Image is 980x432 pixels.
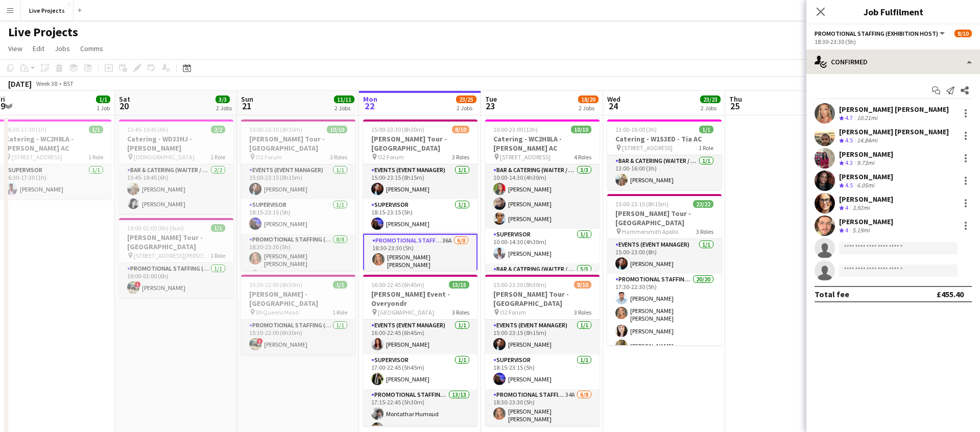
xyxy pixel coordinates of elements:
[80,44,103,53] span: Comms
[937,289,964,299] div: £455.40
[839,217,893,226] div: [PERSON_NAME]
[485,229,600,263] app-card-role: Supervisor1/110:00-14:30 (4h30m)[PERSON_NAME]
[850,204,872,212] div: 3.92mi
[216,95,230,103] span: 3/3
[606,100,620,112] span: 24
[249,126,302,133] span: 15:00-23:30 (8h30m)
[815,289,849,299] div: Total fee
[51,42,74,55] a: Jobs
[4,42,27,55] a: View
[97,104,110,112] div: 1 Job
[363,134,477,153] h3: [PERSON_NAME] Tour - [GEOGRAPHIC_DATA]
[119,94,130,104] span: Sat
[855,181,876,190] div: 6.05mi
[332,308,347,316] span: 1 Role
[363,234,477,380] app-card-role: Promotional Staffing (Exhibition Host)36A6/818:30-23:30 (5h)[PERSON_NAME] [PERSON_NAME]
[839,127,949,136] div: [PERSON_NAME] [PERSON_NAME]
[89,126,103,133] span: 1/1
[241,320,355,354] app-card-role: Promotional Staffing (Exhibition Host)1/115:30-22:00 (6h30m)![PERSON_NAME]
[241,134,355,153] h3: [PERSON_NAME] Tour - [GEOGRAPHIC_DATA]
[12,153,62,161] span: [STREET_ADDRESS]
[96,95,110,103] span: 1/1
[134,153,195,161] span: [DEMOGRAPHIC_DATA]
[456,95,476,103] span: 23/25
[845,226,848,234] span: 4
[241,275,355,354] app-job-card: 15:30-22:00 (6h30m)1/1[PERSON_NAME] - [GEOGRAPHIC_DATA] 89 Queens Head1 RolePromotional Staffing ...
[257,338,263,344] span: !
[607,119,722,190] app-job-card: 13:00-16:00 (3h)1/1Catering - W1S3ED - Tia AC [STREET_ADDRESS]1 RoleBar & Catering (Waiter / wait...
[806,50,980,74] div: Confirmed
[363,119,477,271] app-job-card: 15:00-23:30 (8h30m)8/10[PERSON_NAME] Tour - [GEOGRAPHIC_DATA] O2 Forum3 RolesEvents (Event Manage...
[574,308,591,316] span: 3 Roles
[700,95,721,103] span: 23/23
[76,42,107,55] a: Comms
[615,126,657,133] span: 13:00-16:00 (3h)
[241,119,355,271] app-job-card: 15:00-23:30 (8h30m)10/10[PERSON_NAME] Tour - [GEOGRAPHIC_DATA] O2 Forum3 RolesEvents (Event Manag...
[119,119,233,214] div: 13:45-19:45 (6h)2/2Catering - WD33HJ - [PERSON_NAME] [DEMOGRAPHIC_DATA]1 RoleBar & Catering (Wait...
[363,275,477,426] app-job-card: 16:00-22:45 (6h45m)15/15[PERSON_NAME] Event - Overyondr [GEOGRAPHIC_DATA]3 RolesEvents (Event Man...
[327,126,347,133] span: 10/10
[241,164,355,199] app-card-role: Events (Event Manager)1/115:00-23:15 (8h15m)[PERSON_NAME]
[363,290,477,308] h3: [PERSON_NAME] Event - Overyondr
[485,320,600,354] app-card-role: Events (Event Manager)1/115:00-23:15 (8h15m)[PERSON_NAME]
[119,218,233,298] app-job-card: 19:00-01:00 (6h) (Sun)1/1[PERSON_NAME] Tour - [GEOGRAPHIC_DATA] [STREET_ADDRESS][PERSON_NAME]1 Ro...
[119,263,233,298] app-card-role: Promotional Staffing (Exhibition Host)1/119:00-01:00 (6h)![PERSON_NAME]
[249,281,302,289] span: 15:30-22:00 (6h30m)
[699,126,713,133] span: 1/1
[8,79,32,89] div: [DATE]
[29,42,49,55] a: Edit
[119,164,233,214] app-card-role: Bar & Catering (Waiter / waitress)2/213:45-19:45 (6h)[PERSON_NAME][PERSON_NAME]
[5,126,46,133] span: 16:30-17:30 (1h)
[210,252,225,259] span: 1 Role
[241,94,253,104] span: Sun
[485,94,497,104] span: Tue
[485,134,600,153] h3: Catering - WC2H8LA - [PERSON_NAME] AC
[855,159,876,167] div: 9.73mi
[55,44,70,53] span: Jobs
[8,25,78,40] h1: Live Projects
[485,275,600,426] div: 15:00-23:30 (8h30m)8/10[PERSON_NAME] Tour - [GEOGRAPHIC_DATA] O2 Forum3 RolesEvents (Event Manage...
[88,153,103,161] span: 1 Role
[485,119,600,271] div: 10:00-23:00 (13h)10/10Catering - WC2H8LA - [PERSON_NAME] AC [STREET_ADDRESS]4 RolesBar & Catering...
[954,30,972,37] span: 8/10
[457,104,476,112] div: 2 Jobs
[701,104,720,112] div: 2 Jobs
[493,126,538,133] span: 10:00-23:00 (13h)
[378,153,404,161] span: O2 Forum
[607,134,722,143] h3: Catering - W1S3ED - Tia AC
[728,100,742,112] span: 25
[256,308,299,316] span: 89 Queens Head
[607,239,722,274] app-card-role: Events (Event Manager)1/115:00-23:00 (8h)[PERSON_NAME]
[363,320,477,354] app-card-role: Events (Event Manager)1/116:00-22:45 (6h45m)[PERSON_NAME]
[371,126,424,133] span: 15:00-23:30 (8h30m)
[607,209,722,227] h3: [PERSON_NAME] Tour - [GEOGRAPHIC_DATA]
[485,354,600,389] app-card-role: Supervisor1/118:15-23:15 (5h)[PERSON_NAME]
[484,100,497,112] span: 23
[845,114,853,122] span: 4.7
[211,224,225,232] span: 1/1
[855,114,879,123] div: 10.21mi
[485,164,600,229] app-card-role: Bar & Catering (Waiter / waitress)3/310:00-14:30 (4h30m)[PERSON_NAME][PERSON_NAME][PERSON_NAME]
[500,308,526,316] span: O2 Forum
[63,80,74,87] div: BST
[607,94,620,104] span: Wed
[845,181,853,189] span: 4.5
[815,30,946,37] button: Promotional Staffing (Exhibition Host)
[571,126,591,133] span: 10/10
[815,30,938,37] span: Promotional Staffing (Exhibition Host)
[693,200,713,208] span: 22/22
[578,95,599,103] span: 18/20
[845,204,848,211] span: 4
[574,281,591,289] span: 8/10
[696,228,713,235] span: 3 Roles
[845,136,853,144] span: 4.5
[34,80,59,87] span: Week 38
[135,281,141,287] span: !
[452,126,469,133] span: 8/10
[363,199,477,234] app-card-role: Supervisor1/118:15-23:15 (5h)[PERSON_NAME]
[117,100,130,112] span: 20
